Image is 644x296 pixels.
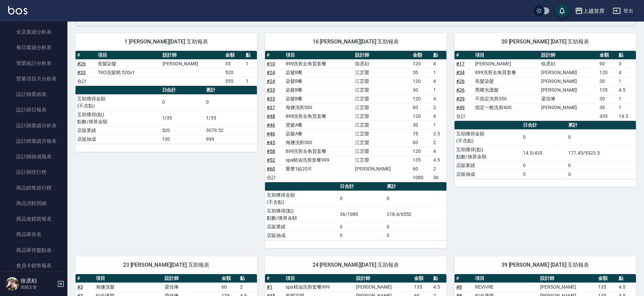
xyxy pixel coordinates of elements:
td: 店販抽成 [76,135,160,143]
td: 14.5 [617,112,636,121]
td: 江芷螢 [353,156,411,164]
td: 4.5 [432,283,446,291]
td: 黑耀光護髮 [473,86,539,94]
th: 項目 [284,51,353,60]
td: 1 [617,94,636,103]
td: 120 [411,112,432,121]
a: 會員卡銷售報表 [3,258,65,273]
img: Person [5,277,19,291]
td: 0 [521,129,566,145]
a: #1 [267,284,272,290]
td: 520 [160,126,205,135]
a: #37 [267,105,275,110]
td: 指定一般洗剪400 [473,103,539,112]
div: 上越首席 [583,7,605,15]
a: #60 [267,166,275,171]
td: 90 [598,59,617,68]
a: 商品消耗明細 [3,196,65,211]
td: 899洗剪去角質套餐 [284,112,353,121]
td: 30 [598,103,617,112]
th: 設計師 [354,274,413,283]
td: 36/1080 [338,206,385,222]
td: 999 [204,135,257,143]
span: 24 [PERSON_NAME][DATE] 互助報表 [273,262,438,268]
span: 1 [PERSON_NAME][DATE] 互助報表 [84,38,249,45]
th: 點 [244,51,257,60]
table: a dense table [455,121,636,179]
th: 累計 [385,182,446,191]
td: 520 [224,68,244,77]
td: 梁佳琳 [163,283,220,291]
td: 不指定洗剪350 [473,94,539,103]
td: [PERSON_NAME] [539,68,598,77]
th: 日合計 [160,86,205,95]
td: 0 [566,170,636,178]
td: 2.5 [432,129,446,138]
a: 營業項目月分析表 [3,71,65,87]
td: 30 [411,86,432,94]
td: 30 [598,77,617,86]
th: 金額 [224,51,244,60]
td: 60 [411,103,432,112]
td: 徐丞勛 [353,59,411,68]
td: REVIVRE [473,283,539,291]
a: #8 [456,284,462,290]
th: 項目 [473,51,539,60]
td: 1 [432,86,446,94]
a: #46 [267,122,275,128]
td: [PERSON_NAME] [473,59,539,68]
td: 燙髮A餐 [284,121,353,129]
th: # [76,51,96,60]
td: 江芷螢 [353,121,411,129]
table: a dense table [455,51,636,121]
td: 店販業績 [455,161,521,170]
td: 135 [411,156,432,164]
td: [PERSON_NAME] [539,103,598,112]
td: 染髮B餐 [284,94,353,103]
th: 設計師 [161,51,224,60]
th: 金額 [412,274,431,283]
th: # [265,51,284,60]
table: a dense table [265,51,446,182]
td: [PERSON_NAME] [539,77,598,86]
a: #33 [77,70,86,75]
td: 2 [432,138,446,147]
a: 商品庫存表 [3,227,65,242]
span: 23 [PERSON_NAME][DATE] 互助報表 [84,262,249,268]
span: 16 [PERSON_NAME][DATE] 互助報表 [273,38,438,45]
a: 營業統計分析表 [3,56,65,71]
td: 120 [411,147,432,156]
a: #33 [267,87,275,93]
td: [PERSON_NAME] [354,283,413,291]
td: 海鹽洗剪500 [284,138,353,147]
a: #48 [267,113,275,119]
th: 日合計 [521,121,566,130]
td: 互助獲得(點) 點數/換算金額 [76,110,160,126]
a: #33 [267,96,275,101]
td: 互助獲得(點) 點數/換算金額 [455,145,521,161]
a: 全店業績分析表 [3,24,65,40]
td: 60 [411,138,432,147]
td: 4 [432,59,446,68]
td: 店販業績 [265,222,338,231]
th: 金額 [598,51,617,60]
td: 899洗剪去角質套餐 [284,147,353,156]
td: 4 [432,112,446,121]
td: 4.5 [617,86,636,94]
td: 0 [566,161,636,170]
td: 0 [204,94,257,110]
h5: 徐丞勛 [21,277,55,284]
td: 218.4/6552 [385,206,446,222]
td: 177.45/5323.5 [566,145,636,161]
a: #26 [456,87,465,93]
a: #10 [267,61,275,66]
th: 設計師 [353,51,411,60]
td: 3 [617,59,636,68]
th: # [455,274,473,283]
th: # [76,274,94,283]
td: 1 [432,68,446,77]
th: 日合計 [338,182,385,191]
td: 4 [432,94,446,103]
td: [PERSON_NAME] [161,59,224,68]
td: 江芷螢 [353,86,411,94]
